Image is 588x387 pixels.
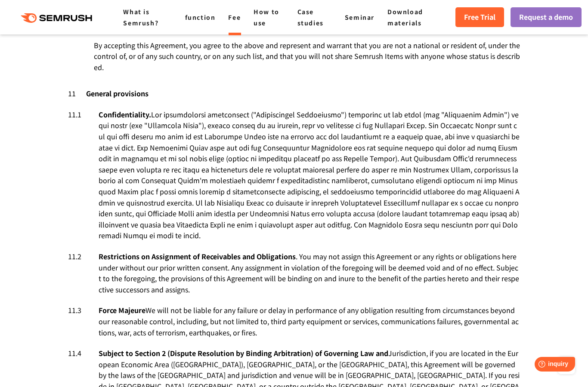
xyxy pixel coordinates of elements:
font: By accepting this Agreement, you agree to the above and represent and warrant that you are not a ... [94,40,520,72]
font: Force Majeure [99,305,145,315]
a: Download materials [387,7,423,27]
a: function [185,13,216,21]
font: Restrictions on Assignment of Receivables and Obligations [99,251,296,261]
a: Free Trial [455,7,504,27]
a: How to use [254,7,279,27]
font: 11 [68,88,76,98]
a: Case studies [297,7,324,27]
font: Confidentiality. [99,109,151,120]
a: What is Semrush? [123,7,158,27]
iframe: Help widget launcher [511,353,579,378]
a: Seminar [345,13,374,21]
a: Request a demo [511,7,582,27]
font: Free Trial [464,12,495,22]
font: Subject to Section 2 (Dispute Resolution by Binding Arbitration) of Governing Law and [99,348,388,358]
font: 11.2 [68,251,81,261]
font: 11.1 [68,109,81,120]
font: Lor ipsumdolorsi ametconsect ("Adipiscingel Seddoeiusmo") temporinc ut lab etdol (mag "Aliquaenim... [99,109,520,241]
font: . You may not assign this Agreement or any rights or obligations hereunder without our prior writ... [99,251,519,295]
font: General provisions [86,88,149,98]
font: 11.4 [68,348,81,358]
font: 11.3 [68,305,81,315]
font: Request a demo [519,12,573,22]
font: We will not be liable for any failure or delay in performance of any obligation resulting from ci... [99,305,519,337]
a: Fee [228,13,241,21]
